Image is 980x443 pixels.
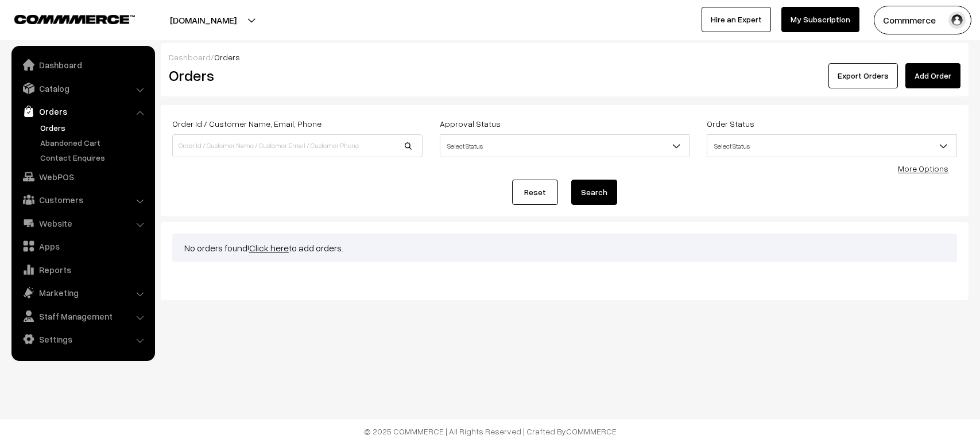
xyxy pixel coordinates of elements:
[14,236,151,257] a: Apps
[566,426,617,436] a: COMMMERCE
[898,164,948,173] a: More Options
[874,6,971,34] button: Commmerce
[440,118,501,130] label: Approval Status
[14,259,151,280] a: Reports
[37,151,151,164] a: Contact Enquires
[14,282,151,303] a: Marketing
[14,78,151,99] a: Catalog
[14,189,151,210] a: Customers
[14,101,151,122] a: Orders
[14,15,135,24] img: COMMMERCE
[172,134,423,157] input: Order Id / Customer Name / Customer Email / Customer Phone
[130,6,277,34] button: [DOMAIN_NAME]
[249,242,289,254] a: Click here
[781,7,859,32] a: My Subscription
[172,234,957,262] div: No orders found! to add orders.
[512,180,558,205] a: Reset
[707,134,957,157] span: Select Status
[169,51,960,63] div: /
[440,134,690,157] span: Select Status
[571,180,617,205] button: Search
[169,52,211,62] a: Dashboard
[14,213,151,234] a: Website
[905,63,960,88] a: Add Order
[14,11,115,25] a: COMMMERCE
[948,11,966,29] img: user
[14,329,151,349] a: Settings
[707,136,956,156] span: Select Status
[214,52,240,62] span: Orders
[172,118,321,130] label: Order Id / Customer Name, Email, Phone
[702,7,771,32] a: Hire an Expert
[169,67,421,84] h2: Orders
[707,118,754,130] label: Order Status
[37,122,151,134] a: Orders
[37,137,151,149] a: Abandoned Cart
[828,63,898,88] button: Export Orders
[14,166,151,187] a: WebPOS
[14,306,151,327] a: Staff Management
[440,136,690,156] span: Select Status
[14,55,151,75] a: Dashboard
